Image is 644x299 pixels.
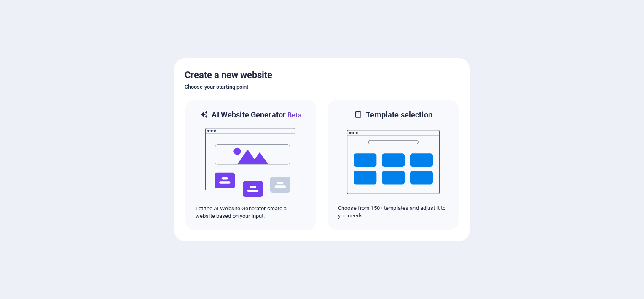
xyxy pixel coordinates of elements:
h6: Choose your starting point [185,82,459,92]
div: Template selectionChoose from 150+ templates and adjust it to you needs. [327,99,459,231]
p: Let the AI Website Generator create a website based on your input. [196,205,306,220]
h5: Create a new website [185,68,459,82]
h6: AI Website Generator [212,110,301,120]
h6: Template selection [366,110,432,120]
img: ai [204,120,297,205]
span: Beta [286,111,302,119]
div: AI Website GeneratorBetaaiLet the AI Website Generator create a website based on your input. [185,99,317,231]
p: Choose from 150+ templates and adjust it to you needs. [338,204,448,220]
